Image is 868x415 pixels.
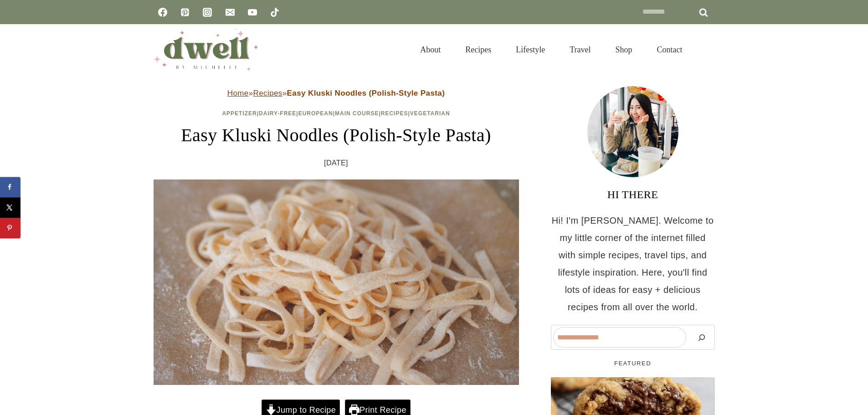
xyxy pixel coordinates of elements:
a: Contact [645,34,695,66]
a: European [298,110,333,117]
button: Search [691,327,713,348]
a: Shop [603,34,644,66]
a: Lifestyle [503,34,557,66]
a: Pinterest [176,3,194,21]
a: TikTok [266,3,284,21]
span: | | | | | [222,110,450,117]
a: Email [221,3,239,21]
h5: FEATURED [551,359,715,368]
a: Appetizer [222,110,257,117]
a: Instagram [198,3,216,21]
a: Facebook [154,3,172,21]
a: Recipes [453,34,503,66]
strong: Easy Kluski Noodles (Polish-Style Pasta) [287,89,445,97]
nav: Primary Navigation [408,34,694,66]
p: Hi! I'm [PERSON_NAME]. Welcome to my little corner of the internet filled with simple recipes, tr... [551,212,715,316]
a: Recipes [253,89,282,97]
img: DWELL by michelle [154,29,258,71]
h3: HI THERE [551,186,715,203]
span: » » [227,89,445,97]
a: About [408,34,453,66]
time: [DATE] [324,156,348,170]
a: Vegetarian [410,110,450,117]
a: Dairy-Free [259,110,296,117]
a: Main Course [335,110,379,117]
a: Home [227,89,249,97]
button: View Search Form [699,42,715,57]
a: Recipes [381,110,408,117]
h1: Easy Kluski Noodles (Polish-Style Pasta) [154,122,519,149]
img: Kluski noodles ready to boil [154,179,519,385]
a: Travel [557,34,603,66]
a: YouTube [243,3,262,21]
